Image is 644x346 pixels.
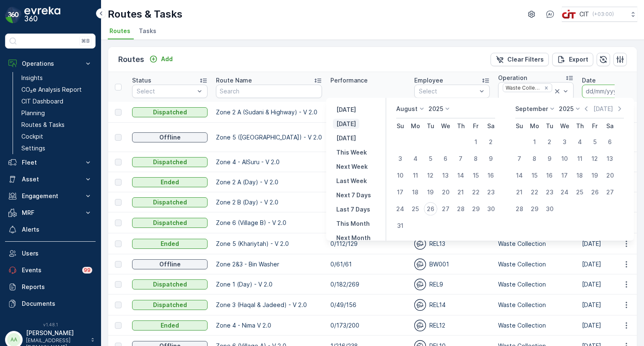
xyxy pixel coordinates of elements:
button: Dispatched [132,107,208,117]
div: Toggle Row Selected [115,109,122,116]
div: 18 [409,186,422,199]
p: Reports [22,283,92,291]
div: 20 [603,169,617,182]
div: 28 [454,202,467,216]
td: 0/61/61 [326,254,410,274]
p: Ended [161,321,179,330]
th: Tuesday [542,119,557,134]
a: Insights [18,72,96,84]
div: 13 [603,152,617,165]
button: Last 7 Days [333,204,374,214]
div: 19 [588,169,602,182]
p: Last 7 Days [336,205,370,214]
th: Sunday [512,119,527,134]
button: Dispatched [132,279,208,289]
td: Zone 2 A (Sudani & Highway) - V 2.0 [212,102,326,123]
p: Routes & Tasks [108,8,182,21]
p: Ended [161,240,179,248]
th: Monday [408,119,423,134]
th: Friday [587,119,602,134]
div: Toggle Row Selected [115,179,122,186]
button: Dispatched [132,300,208,310]
button: Operations [5,55,96,72]
button: Last Week [333,176,370,186]
p: Ended [161,178,179,186]
img: svg%3e [414,238,426,250]
div: Toggle Row Selected [115,302,122,308]
div: 12 [588,152,602,165]
td: Zone 4 - Nima V 2.0 [212,315,326,336]
div: REL14 [414,299,490,311]
p: [DATE] [336,106,356,114]
div: 14 [454,169,467,182]
p: Status [132,76,151,85]
a: Settings [18,142,96,154]
p: Next Month [336,234,371,242]
div: 14 [513,169,526,182]
div: 23 [543,186,556,199]
div: Toggle Row Selected [115,219,122,226]
p: Routes & Tasks [21,121,65,129]
div: 1 [528,135,541,149]
div: 28 [513,202,526,216]
td: 0/112/129 [326,233,410,254]
div: 22 [528,186,541,199]
div: 7 [513,152,526,165]
div: 16 [484,169,498,182]
th: Thursday [453,119,468,134]
div: 8 [469,152,483,165]
td: Zone 5 (Khariytah) - V 2.0 [212,233,326,254]
a: Documents [5,295,96,312]
button: Dispatched [132,157,208,167]
p: Dispatched [153,198,187,207]
th: Saturday [483,119,499,134]
div: 9 [543,152,556,165]
p: CIT Dashboard [21,97,63,106]
div: Toggle Row Selected [115,134,122,141]
div: 27 [439,202,452,216]
div: 29 [528,202,541,216]
button: Offline [132,259,208,269]
div: Remove Waste Collection [542,85,551,91]
p: CIT [579,10,589,18]
p: Users [22,249,92,258]
p: Settings [21,144,45,152]
button: Ended [132,239,208,249]
div: 17 [558,169,571,182]
p: Clear Filters [507,55,544,64]
p: Alerts [22,225,92,234]
div: 15 [469,169,483,182]
p: Events [22,266,77,274]
th: Tuesday [423,119,438,134]
p: Insights [21,74,43,82]
td: Zone 2 B (Day) - V 2.0 [212,192,326,212]
p: Offline [159,133,181,142]
p: [DATE] [336,134,356,142]
p: Asset [22,175,79,183]
span: Tasks [139,27,156,35]
p: Date [582,76,596,85]
div: 2 [484,135,498,149]
div: 3 [394,152,407,165]
div: 17 [394,186,407,199]
div: 18 [573,169,587,182]
div: Toggle Row Selected [115,322,122,329]
th: Wednesday [438,119,453,134]
div: 16 [543,169,556,182]
p: [DATE] [593,105,613,113]
p: 2025 [559,105,574,113]
p: ( +03:00 ) [592,11,614,18]
p: MRF [22,209,79,217]
div: 10 [558,152,571,165]
div: Toggle Row Selected [115,240,122,247]
button: Asset [5,171,96,188]
a: Events99 [5,262,96,279]
button: Next Week [333,162,371,172]
p: Cockpit [21,132,43,141]
a: Users [5,245,96,262]
p: [PERSON_NAME] [26,329,86,337]
div: 27 [603,186,617,199]
p: Employee [414,76,443,85]
div: 2 [543,135,556,149]
div: 23 [484,186,498,199]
